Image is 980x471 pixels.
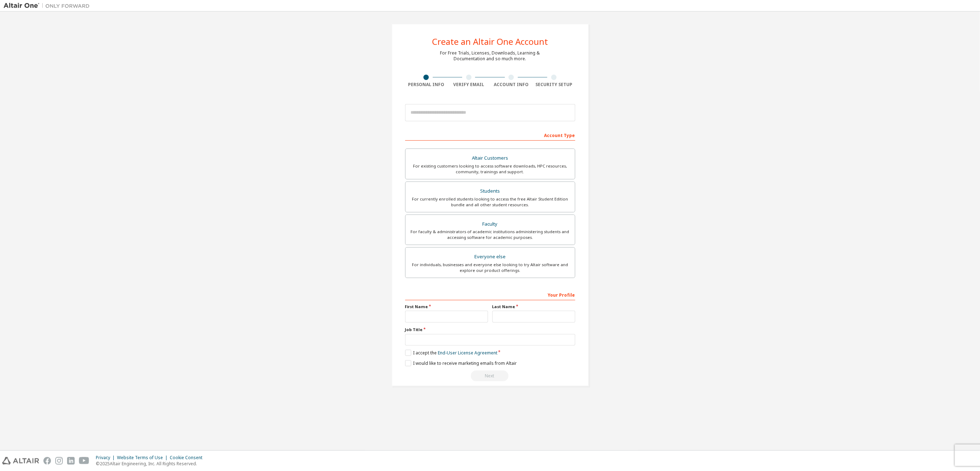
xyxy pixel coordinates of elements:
[170,455,207,461] div: Cookie Consent
[405,129,575,141] div: Account Type
[410,262,571,273] div: For individuals, businesses and everyone else looking to try Altair software and explore our prod...
[405,327,575,333] label: Job Title
[410,229,571,240] div: For faculty & administrators of academic institutions administering students and accessing softwa...
[490,82,533,88] div: Account Info
[410,196,571,208] div: For currently enrolled students looking to access the free Altair Student Edition bundle and all ...
[410,219,571,229] div: Faculty
[410,153,571,163] div: Altair Customers
[405,289,575,300] div: Your Profile
[447,82,490,88] div: Verify Email
[96,461,207,467] p: © 2025 Altair Engineering, Inc. All Rights Reserved.
[2,457,39,465] img: altair_logo.svg
[533,82,575,88] div: Security Setup
[55,457,63,465] img: instagram.svg
[410,163,571,175] div: For existing customers looking to access software downloads, HPC resources, community, trainings ...
[432,37,548,46] div: Create an Altair One Account
[405,350,497,356] label: I accept the
[43,457,51,465] img: facebook.svg
[96,455,117,461] div: Privacy
[405,304,488,310] label: First Name
[405,371,575,381] div: Read and acccept EULA to continue
[440,50,540,62] div: For Free Trials, Licenses, Downloads, Learning & Documentation and so much more.
[410,186,571,196] div: Students
[79,457,89,465] img: youtube.svg
[492,304,575,310] label: Last Name
[405,360,517,366] label: I would like to receive marketing emails from Altair
[4,2,93,9] img: Altair One
[438,350,497,356] a: End-User License Agreement
[117,455,170,461] div: Website Terms of Use
[67,457,75,465] img: linkedin.svg
[405,82,448,88] div: Personal Info
[410,252,571,262] div: Everyone else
